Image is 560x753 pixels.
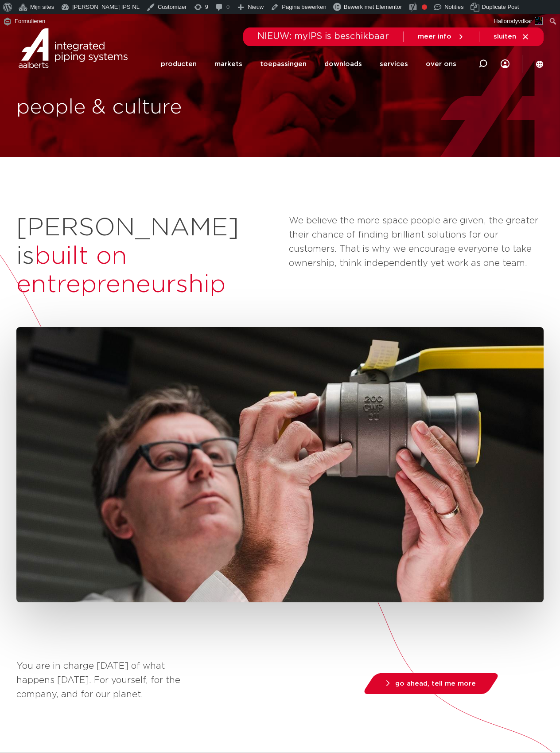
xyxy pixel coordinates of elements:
span: rodyvdkar [507,18,532,24]
a: meer info [418,33,465,41]
h1: people & culture [16,94,276,122]
span: meer info [418,33,451,40]
nav: Menu [501,46,509,82]
span: go ahead, tell me more [395,680,476,687]
div: Focus keyphrase niet ingevuld [422,4,427,10]
a: downloads [324,47,362,81]
p: We believe the more space people are given, the greater their chance of finding brilliant solutio... [289,214,544,270]
a: producten [161,47,197,81]
a: Hallo [490,14,546,28]
span: sluiten [494,33,516,40]
a: toepassingen [260,47,307,81]
span: built on entrepreneurship [16,244,226,297]
span: Bewerk met Elementor [344,4,402,10]
: my IPS [501,46,509,82]
h2: [PERSON_NAME] is [16,214,280,299]
nav: Menu [161,47,456,81]
p: You are in charge [DATE] of what happens [DATE]. For yourself, for the company, and for our planet. [16,659,198,702]
a: go ahead, tell me more [362,673,501,694]
span: NIEUW: myIPS is beschikbaar [257,32,389,41]
a: markets [214,47,242,81]
a: services [380,47,408,81]
a: over ons [426,47,456,81]
a: sluiten [494,33,529,41]
span: Formulieren [15,14,45,28]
